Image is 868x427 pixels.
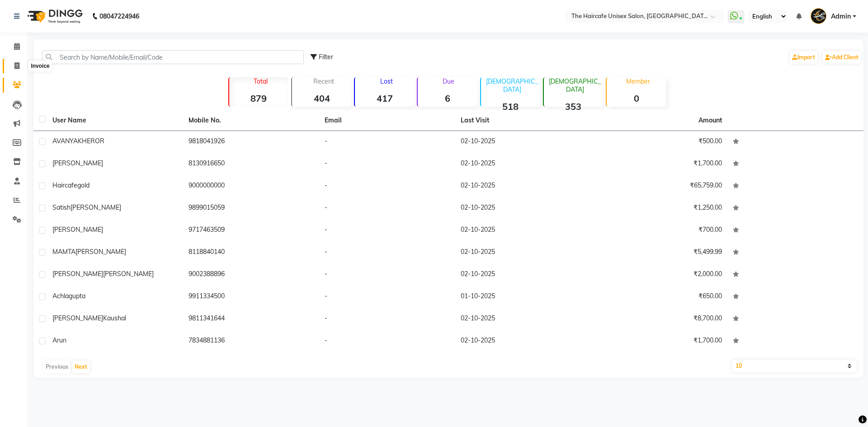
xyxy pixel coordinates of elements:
img: logo [23,4,85,29]
td: 7834881136 [183,330,319,352]
span: [PERSON_NAME] [52,314,103,322]
img: Admin [811,8,826,24]
th: Mobile No. [183,110,319,131]
th: User Name [47,110,183,131]
b: 08047224946 [99,4,139,29]
td: 02-10-2025 [455,220,591,242]
p: [DEMOGRAPHIC_DATA] [547,77,603,94]
p: Member [610,77,666,85]
strong: 417 [355,93,414,104]
span: Kaushal [103,314,126,322]
span: Arun [52,336,66,344]
td: ₹700.00 [591,220,727,242]
span: [PERSON_NAME] [52,270,103,278]
td: ₹8,700.00 [591,308,727,330]
td: - [319,197,455,220]
td: ₹650.00 [591,286,727,308]
td: 02-10-2025 [455,175,591,197]
td: ₹1,250.00 [591,197,727,220]
td: 9899015059 [183,197,319,220]
td: 9000000000 [183,175,319,197]
td: 02-10-2025 [455,153,591,175]
button: Next [72,361,90,373]
p: Lost [359,77,414,85]
td: - [319,153,455,175]
td: ₹1,700.00 [591,330,727,352]
td: - [319,330,455,352]
span: Admin [831,12,851,21]
div: Invoice [28,61,52,71]
span: KHEROR [78,137,104,145]
td: 02-10-2025 [455,330,591,352]
span: haircafegold [52,181,90,189]
strong: 879 [229,93,288,104]
span: gupta [69,292,85,300]
a: Import [790,51,817,64]
td: - [319,175,455,197]
input: Search by Name/Mobile/Email/Code [42,50,304,64]
td: 02-10-2025 [455,308,591,330]
td: 01-10-2025 [455,286,591,308]
a: Add Client [823,51,861,64]
span: MAMTA [52,248,75,256]
span: [PERSON_NAME] [52,159,103,167]
td: ₹5,499.99 [591,242,727,264]
p: [DEMOGRAPHIC_DATA] [485,77,540,94]
td: 02-10-2025 [455,242,591,264]
td: 9811341644 [183,308,319,330]
td: - [319,131,455,153]
td: 8130916650 [183,153,319,175]
td: 02-10-2025 [455,197,591,220]
p: Due [420,77,477,85]
span: [PERSON_NAME] [103,270,154,278]
strong: 0 [607,93,666,104]
strong: 353 [544,101,603,112]
span: AVANYA [52,137,78,145]
td: - [319,220,455,242]
span: [PERSON_NAME] [75,248,126,256]
span: [PERSON_NAME] [71,203,121,211]
td: 8118840140 [183,242,319,264]
td: - [319,286,455,308]
span: Filter [319,53,333,61]
th: Email [319,110,455,131]
td: 9002388896 [183,264,319,286]
td: - [319,264,455,286]
td: 02-10-2025 [455,264,591,286]
td: - [319,242,455,264]
p: Total [233,77,288,85]
span: [PERSON_NAME] [52,225,103,234]
td: ₹2,000.00 [591,264,727,286]
strong: 404 [292,93,351,104]
th: Last Visit [455,110,591,131]
td: ₹1,700.00 [591,153,727,175]
span: satish [52,203,71,211]
td: ₹65,759.00 [591,175,727,197]
td: 9717463509 [183,220,319,242]
td: - [319,308,455,330]
span: achla [52,292,69,300]
td: 02-10-2025 [455,131,591,153]
p: Recent [296,77,351,85]
td: 9818041926 [183,131,319,153]
td: 9911334500 [183,286,319,308]
strong: 518 [481,101,540,112]
td: ₹500.00 [591,131,727,153]
strong: 6 [418,93,477,104]
th: Amount [693,110,727,131]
